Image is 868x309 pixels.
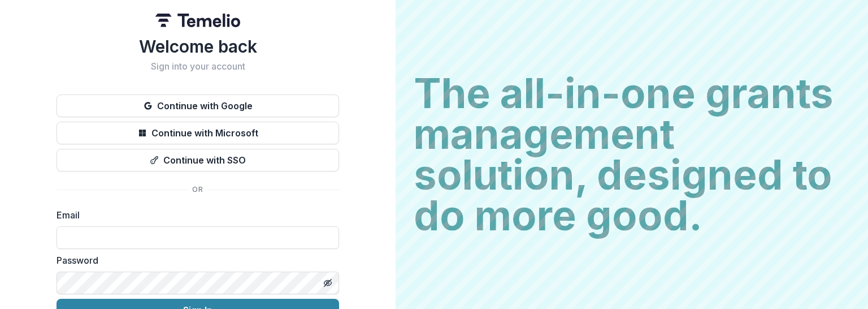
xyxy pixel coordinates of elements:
[57,208,332,222] label: Email
[155,14,240,27] img: Temelio
[57,36,339,57] h1: Welcome back
[57,254,332,267] label: Password
[57,61,339,72] h2: Sign into your account
[319,274,337,292] button: Toggle password visibility
[57,149,339,171] button: Continue with SSO
[57,95,339,117] button: Continue with Google
[57,122,339,144] button: Continue with Microsoft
